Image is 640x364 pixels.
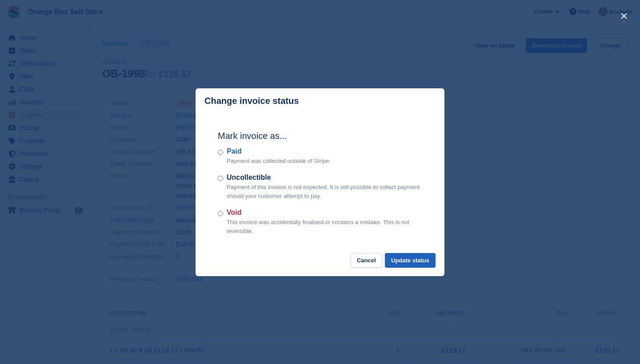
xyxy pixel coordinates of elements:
button: Cancel [351,253,382,268]
label: Void [227,207,422,218]
label: Uncollectible [227,172,422,183]
p: Payment of this invoice is not expected. It is still possible to collect payment should your cust... [227,183,422,200]
p: Payment was collected outside of Stripe. [227,157,331,166]
label: Paid [227,146,331,157]
button: Update status [385,253,436,268]
p: This invoice was accidentally finalised or contains a mistake. This is not reversible. [227,218,422,235]
button: close [617,9,631,23]
p: Change invoice status [204,96,299,106]
h2: Mark invoice as... [218,129,422,142]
